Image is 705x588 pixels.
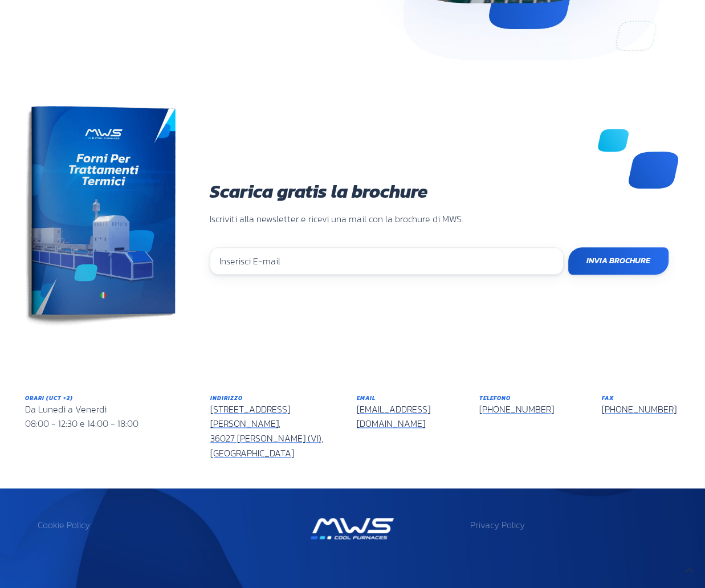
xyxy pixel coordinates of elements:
h6: Telefono [479,394,585,402]
a: [EMAIL_ADDRESS][DOMAIN_NAME] [357,402,430,431]
input: Inserisci E-mail [210,247,564,275]
a: [PHONE_NUMBER] [479,402,554,416]
h3: Scarica gratis la brochure [210,182,669,201]
input: Invia Brochure [568,247,669,275]
a: [STREET_ADDRESS][PERSON_NAME],36027 [PERSON_NAME] (VI), [GEOGRAPHIC_DATA] [210,402,323,460]
h6: Indirizzo [210,394,340,402]
h6: Fax [602,394,680,402]
a: Cookie Policy [38,518,90,532]
p: Iscriviti alla newsletter e ricevi una mail con la brochure di MWS. [210,212,669,227]
a: [PHONE_NUMBER] [602,402,677,416]
a: Privacy Policy [470,518,525,532]
img: mws decorazioni [598,129,678,189]
img: Mws Logo [311,518,394,539]
h6: Email [357,394,462,402]
h6: Orari (UCT +2) [25,394,194,402]
span: Da Lunedì a Venerdì 08:00 - 12:30 e 14:00 - 18:00 [25,402,138,431]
